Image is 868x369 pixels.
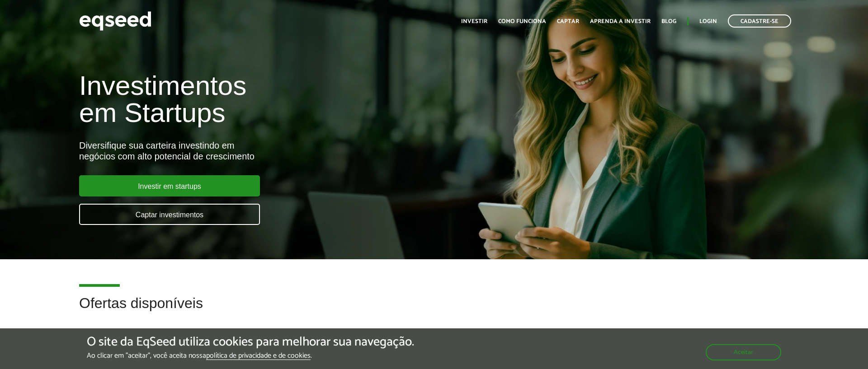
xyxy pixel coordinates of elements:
[557,19,579,24] a: Captar
[87,335,414,349] h5: O site da EqSeed utiliza cookies para melhorar sua navegação.
[590,19,651,24] a: Aprenda a investir
[206,352,311,360] a: política de privacidade e de cookies
[79,295,789,325] h2: Ofertas disponíveis
[461,19,487,24] a: Investir
[699,19,717,24] a: Login
[706,344,781,360] button: Aceitar
[79,140,500,162] div: Diversifique sua carteira investindo em negócios com alto potencial de crescimento
[79,204,260,225] a: Captar investimentos
[728,14,791,28] a: Cadastre-se
[79,175,260,196] a: Investir em startups
[498,19,546,24] a: Como funciona
[79,9,151,33] img: EqSeed
[87,351,414,360] p: Ao clicar em "aceitar", você aceita nossa .
[661,19,676,24] a: Blog
[79,72,500,126] h1: Investimentos em Startups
